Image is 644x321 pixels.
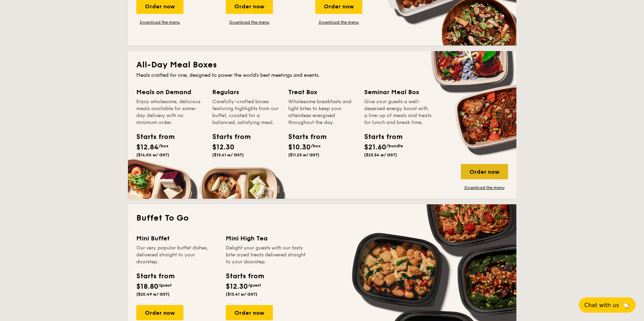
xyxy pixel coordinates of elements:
div: Treat Box [288,87,356,97]
span: $12.30 [226,282,248,291]
span: ($13.41 w/ GST) [226,292,257,297]
div: Starts from [288,132,319,142]
div: Starts from [364,132,395,142]
button: Chat with us🦙 [579,297,636,313]
div: Enjoy wholesome, delicious meals available for same-day delivery with no minimum order. [136,98,204,126]
div: Delight your guests with our tasty bite-sized treats delivered straight to your doorstep. [226,245,307,265]
div: Wholesome breakfasts and light bites to keep your attendees energised throughout the day. [288,98,356,126]
div: Mini High Tea [226,233,307,243]
div: Starts from [136,271,174,281]
span: ($14.00 w/ GST) [136,153,169,157]
span: /bundle [386,143,403,148]
span: $18.80 [136,282,158,291]
div: Mini Buffet [136,233,217,243]
span: $10.30 [288,143,311,151]
a: Download the menu [315,19,362,25]
div: Starts from [136,132,168,142]
div: Our very popular buffet dishes, delivered straight to your doorstep. [136,245,217,265]
span: /guest [248,283,261,288]
a: Download the menu [226,19,273,25]
a: Download the menu [136,19,183,25]
div: Meals crafted for one, designed to power the world's best meetings and events. [136,72,508,79]
span: $21.60 [364,143,386,151]
div: Carefully-crafted boxes featuring highlights from our buffet, curated for a balanced, satisfying ... [212,98,280,126]
div: Seminar Meal Box [364,87,432,97]
span: $12.84 [136,143,158,151]
span: ($11.23 w/ GST) [288,153,319,157]
div: Starts from [212,132,243,142]
span: /guest [158,283,172,288]
span: /box [311,143,321,148]
div: Give your guests a well-deserved energy boost with a line-up of meals and treats for lunch and br... [364,98,432,126]
span: $12.30 [212,143,234,151]
span: Chat with us [584,302,619,308]
h2: All-Day Meal Boxes [136,59,508,71]
div: Order now [136,305,183,320]
span: /box [158,143,169,148]
div: Order now [461,164,508,179]
span: ($20.49 w/ GST) [136,292,170,297]
div: Regulars [212,87,280,97]
a: Download the menu [461,185,508,190]
div: Meals on Demand [136,87,204,97]
span: 🦙 [622,301,630,309]
span: ($13.41 w/ GST) [212,153,244,157]
div: Order now [226,305,273,320]
span: ($23.54 w/ GST) [364,153,397,157]
div: Starts from [226,271,264,281]
h2: Buffet To Go [136,213,508,224]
